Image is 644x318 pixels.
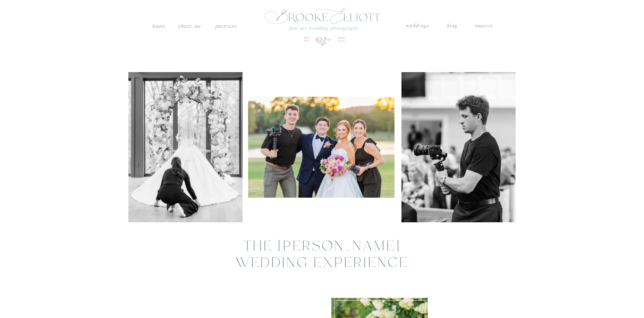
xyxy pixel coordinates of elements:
[177,22,202,31] a: About me
[474,22,492,28] a: contact
[152,22,165,31] a: Home
[447,22,457,31] a: blog
[405,22,429,31] a: weddings
[214,22,237,29] a: PORTRAITS
[232,239,412,252] h2: The [PERSON_NAME] wedding experience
